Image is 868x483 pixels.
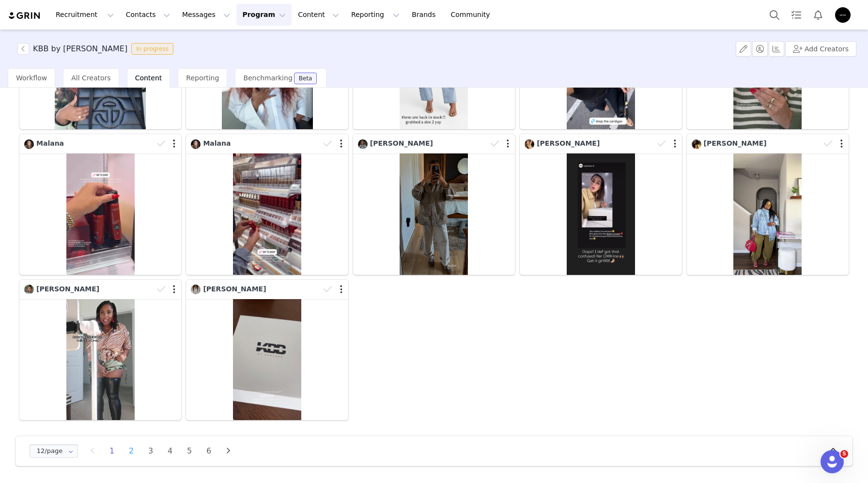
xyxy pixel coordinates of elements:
[292,4,345,26] button: Content
[786,4,807,26] a: Tasks
[36,139,64,147] span: Malana
[120,4,176,26] button: Contacts
[840,450,848,458] span: 5
[203,285,266,293] span: [PERSON_NAME]
[8,11,42,20] img: grin logo
[191,139,201,149] img: fded360b-7866-4b12-a000-f5afe1ff44c3.jpg
[186,74,219,82] span: Reporting
[36,285,99,293] span: [PERSON_NAME]
[163,444,177,458] li: 4
[17,43,177,55] span: [object Object]
[692,139,701,149] img: b2209bd5-873d-4f79-b87b-515c2a60aa6c.jpg
[345,4,405,26] button: Reporting
[829,7,860,23] button: Profile
[525,139,534,149] img: 28868139-d66d-49b8-9b31-e1f615181194.jpg
[105,444,119,458] li: 1
[71,74,110,82] span: All Creators
[176,4,236,26] button: Messages
[24,139,34,149] img: fded360b-7866-4b12-a000-f5afe1ff44c3.jpg
[16,74,47,82] span: Workflow
[24,285,34,294] img: 39c24dc0-ff9f-47ad-9c27-2ccf7c5e18dc.jpg
[406,4,444,26] a: Brands
[201,444,216,458] li: 6
[50,4,120,26] button: Recruitment
[704,139,767,147] span: [PERSON_NAME]
[299,75,312,81] div: Beta
[835,7,851,23] img: 5dcd0b7a-c37b-4f35-988d-96a1356221a4.png
[807,4,829,26] button: Notifications
[124,444,139,458] li: 2
[370,139,433,147] span: [PERSON_NAME]
[537,139,600,147] span: [PERSON_NAME]
[143,444,158,458] li: 3
[236,4,292,26] button: Program
[764,4,785,26] button: Search
[191,285,201,294] img: 9909568f-23eb-4c35-9fc3-593539c5041f--s.jpg
[821,450,844,473] iframe: Intercom live chat
[135,74,162,82] span: Content
[182,444,197,458] li: 5
[358,139,368,149] img: 12b20231-147b-444f-b07d-534918c6b78d.jpg
[33,43,127,55] h3: KBB by [PERSON_NAME]
[203,139,231,147] span: Malana
[445,4,500,26] a: Community
[30,444,78,458] input: Select
[785,41,856,57] button: Add Creators
[131,43,173,55] span: In progress
[243,74,292,82] span: Benchmarking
